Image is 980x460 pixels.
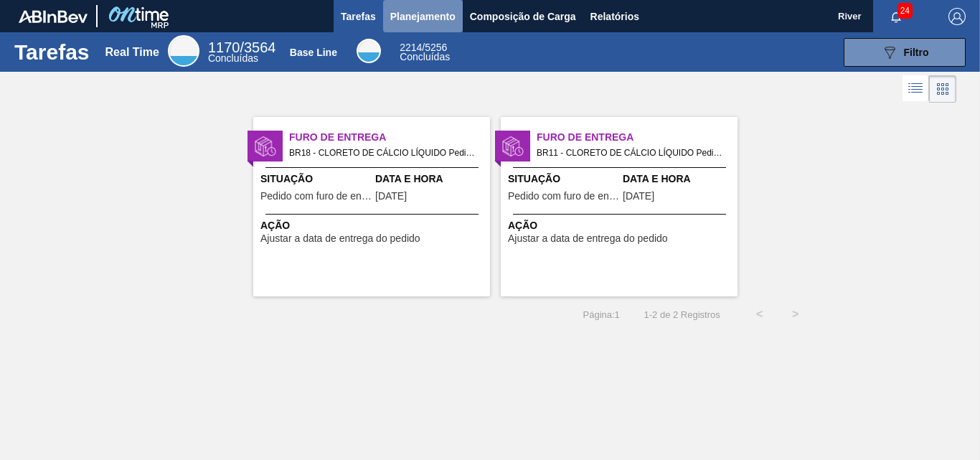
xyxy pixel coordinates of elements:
[508,191,619,202] span: Pedido com furo de entrega
[105,46,159,59] div: Real Time
[742,296,778,332] button: <
[904,47,929,58] span: Filtro
[400,43,450,62] div: Base Line
[260,191,372,202] span: Pedido com furo de entrega
[929,75,956,103] div: Visão em Cards
[641,309,720,320] span: 1 - 2 de 2 Registros
[375,191,407,202] span: 24/08/2025,
[208,42,276,63] div: Real Time
[260,172,372,187] span: Situação
[208,39,276,55] span: / 3564
[208,52,258,64] span: Concluídas
[537,130,738,145] span: Furo de Entrega
[260,233,420,244] span: Ajustar a data de entrega do pedido
[897,3,913,19] span: 24
[537,145,726,161] span: BR11 - CLORETO DE CÁLCIO LÍQUIDO Pedido - 2006646
[623,191,654,202] span: 24/08/2025,
[400,51,450,62] span: Concluídas
[14,44,90,60] h1: Tarefas
[778,296,814,332] button: >
[508,218,734,233] span: Ação
[623,172,734,187] span: Data e Hora
[590,8,639,25] span: Relatórios
[508,172,619,187] span: Situação
[502,136,524,157] img: status
[508,233,668,244] span: Ajustar a data de entrega do pedido
[289,130,490,145] span: Furo de Entrega
[290,47,337,58] div: Base Line
[470,8,576,25] span: Composição de Carga
[375,172,486,187] span: Data e Hora
[400,42,447,53] span: / 5256
[583,309,620,320] span: Página : 1
[19,10,88,23] img: TNhmsLtSVTkK8tSr43FrP2fwEKptu5GPRR3wAAAABJRU5ErkJggg==
[357,39,381,63] div: Base Line
[255,136,276,157] img: status
[873,6,919,27] button: Notificações
[341,8,376,25] span: Tarefas
[948,8,966,25] img: Logout
[400,42,422,53] span: 2214
[903,75,929,103] div: Visão em Lista
[208,39,240,55] span: 1170
[168,35,199,67] div: Real Time
[844,38,966,67] button: Filtro
[390,8,456,25] span: Planejamento
[289,145,479,161] span: BR18 - CLORETO DE CÁLCIO LÍQUIDO Pedido - 2006648
[260,218,486,233] span: Ação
